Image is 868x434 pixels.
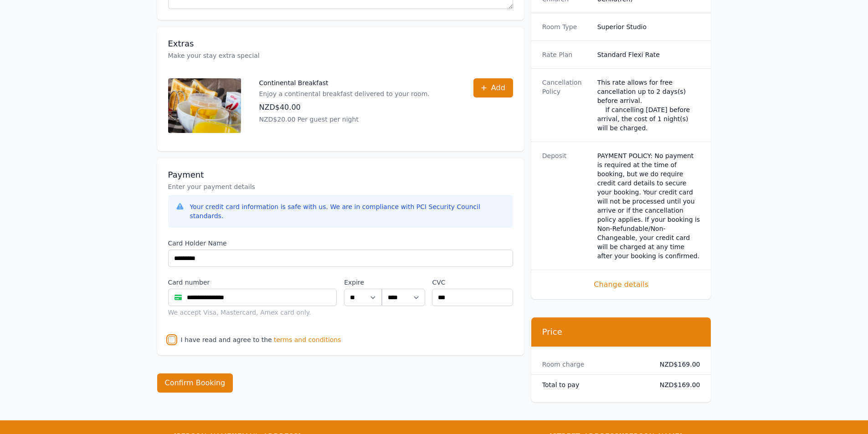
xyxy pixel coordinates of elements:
h3: Extras [168,38,513,49]
dd: Standard Flexi Rate [597,50,700,59]
button: Add [473,78,513,97]
dt: Rate Plan [542,50,590,59]
div: This rate allows for free cancellation up to 2 days(s) before arrival. If cancelling [DATE] befor... [597,78,700,133]
h3: Price [542,327,700,337]
p: Enter your payment details [168,182,513,191]
p: NZD$40.00 [259,102,430,113]
label: Card number [168,278,337,287]
img: Continental Breakfast [168,78,241,133]
p: Continental Breakfast [259,78,430,87]
label: . [382,278,425,287]
dd: PAYMENT POLICY: No payment is required at the time of booking, but we do require credit card deta... [597,151,700,260]
div: Your credit card information is safe with us. We are in compliance with PCI Security Council stan... [190,202,506,220]
span: terms and conditions [274,335,341,344]
p: Enjoy a continental breakfast delivered to your room. [259,89,430,98]
label: Expire [344,278,382,287]
button: Confirm Booking [157,373,233,393]
div: We accept Visa, Mastercard, Amex card only. [168,308,337,317]
label: I have read and agree to the [181,336,272,343]
span: Add [491,82,505,93]
dt: Total to pay [542,380,645,389]
dd: Superior Studio [597,22,700,31]
dt: Room Type [542,22,590,31]
dt: Room charge [542,360,645,369]
dd: NZD$169.00 [652,360,700,369]
label: CVC [432,278,513,287]
dd: NZD$169.00 [652,380,700,389]
dt: Cancellation Policy [542,78,590,133]
h3: Payment [168,169,513,180]
dt: Deposit [542,151,590,260]
span: Change details [542,279,700,290]
p: NZD$20.00 Per guest per night [259,115,430,124]
label: Card Holder Name [168,239,513,248]
p: Make your stay extra special [168,51,513,60]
